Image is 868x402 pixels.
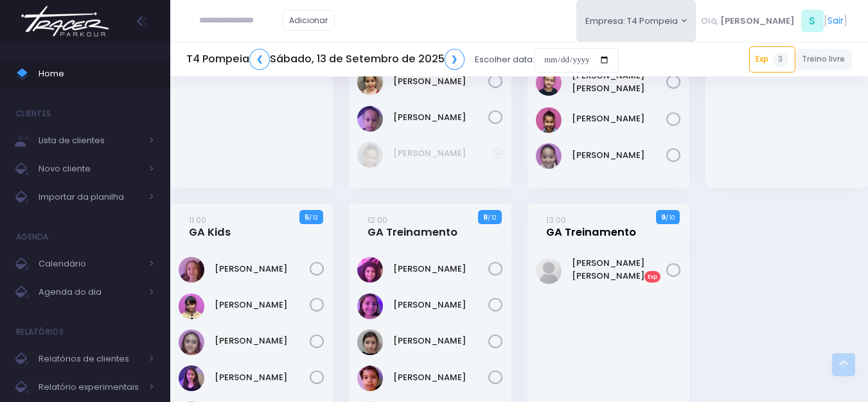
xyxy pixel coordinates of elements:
a: [PERSON_NAME] [215,263,310,275]
a: [PERSON_NAME] [215,371,310,384]
small: 12:00 [368,214,387,226]
a: [PERSON_NAME] [393,371,488,384]
img: Catarina souza ramos de Oliveira [357,257,383,283]
img: Maria Júlia Santos Spada [536,70,562,96]
h4: Relatórios [16,319,64,345]
small: / 12 [488,214,496,222]
span: Relatório experimentais [39,379,141,396]
a: [PERSON_NAME] [PERSON_NAME]Exp [572,257,667,283]
strong: 8 [483,212,488,222]
img: Yumi Muller [357,365,383,391]
span: Lista de clientes [39,132,141,149]
small: 11:00 [189,214,206,226]
a: [PERSON_NAME] [572,112,667,125]
img: Maria eduarda comparsi nunes [357,69,383,95]
a: Sair [828,14,844,28]
a: 11:00GA Kids [189,213,231,239]
img: Isabella Calvo [179,365,204,391]
img: Naya R. H. Miranda [357,106,383,132]
a: [PERSON_NAME] [215,299,310,311]
span: Importar da planilha [39,189,141,205]
h5: T4 Pompeia Sábado, 13 de Setembro de 2025 [186,49,465,70]
a: 12:00GA Treinamento [368,213,457,239]
img: Cecília Mello [357,142,383,168]
a: [PERSON_NAME] [393,335,488,347]
h4: Clientes [16,101,51,127]
span: Exp [644,271,661,283]
div: Escolher data: [186,45,619,74]
span: S [801,10,824,32]
a: 13:00GA Treinamento [546,213,636,239]
a: [PERSON_NAME] [393,147,493,160]
div: [ ] [696,6,852,35]
small: 13:00 [546,214,566,226]
a: [PERSON_NAME] [393,299,488,311]
a: [PERSON_NAME] [393,111,488,124]
a: [PERSON_NAME] [393,75,488,88]
span: Agenda do dia [39,284,141,301]
span: Olá, [701,15,718,28]
a: [PERSON_NAME] [572,149,667,162]
span: [PERSON_NAME] [720,15,795,28]
img: Eloah Meneguim Tenorio [179,329,204,355]
img: STELLA ARAUJO LAGUNA [536,107,562,133]
img: Maria Eduarda Romero Brocca [536,258,562,284]
strong: 5 [305,212,309,222]
a: ❮ [249,49,270,70]
a: ❯ [445,49,465,70]
a: Adicionar [283,10,335,31]
a: [PERSON_NAME] [393,263,488,275]
small: / 10 [666,214,675,222]
small: / 12 [309,214,317,222]
span: Novo cliente [39,161,141,177]
h4: Agenda [16,224,49,250]
a: Treino livre [795,49,853,70]
span: 3 [773,52,788,67]
span: Relatórios de clientes [39,351,141,367]
img: Sarah Fernandes da Silva [357,329,383,355]
span: Calendário [39,256,141,272]
span: Home [39,66,154,82]
img: Heloisa Nivolone [357,293,383,319]
a: Exp3 [749,46,795,72]
a: [PERSON_NAME] [215,335,310,347]
img: Clarice Lopes [179,293,204,319]
strong: 9 [661,212,666,222]
a: [PERSON_NAME] [PERSON_NAME] [572,69,667,94]
img: Sofia Sandes [536,143,562,169]
img: Aurora Andreoni Mello [179,257,204,283]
